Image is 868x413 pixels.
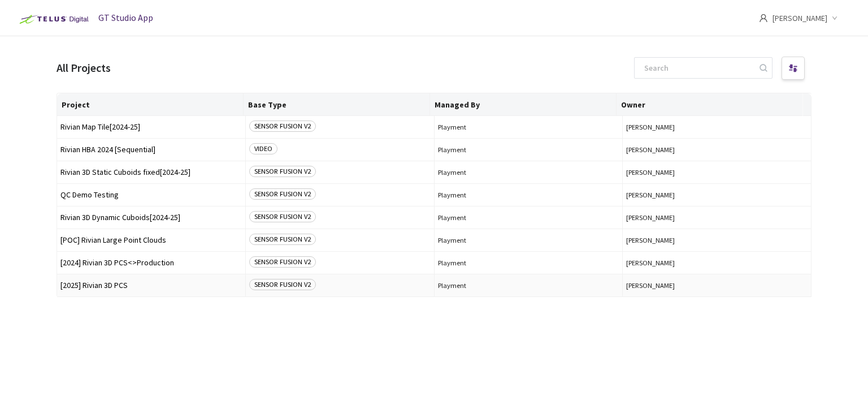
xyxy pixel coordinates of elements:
[14,10,92,28] img: Telus
[626,259,808,267] button: [PERSON_NAME]
[438,123,619,131] span: Playment
[57,93,244,116] th: Project
[637,58,758,78] input: Search
[617,93,803,116] th: Owner
[438,213,619,222] span: Playment
[249,188,316,200] span: SENSOR FUSION V2
[438,145,619,154] span: Playment
[60,123,242,131] span: Rivian Map Tile[2024-25]
[438,281,619,290] span: Playment
[438,236,619,244] span: Playment
[759,14,768,23] span: user
[98,12,153,23] span: GT Studio App
[60,191,242,199] span: QC Demo Testing
[60,236,242,244] span: [POC] Rivian Large Point Clouds
[249,256,316,268] span: SENSOR FUSION V2
[249,166,316,177] span: SENSOR FUSION V2
[249,211,316,222] span: SENSOR FUSION V2
[60,281,242,290] span: [2025] Rivian 3D PCS
[626,191,808,199] button: [PERSON_NAME]
[626,236,808,244] button: [PERSON_NAME]
[60,168,242,177] span: Rivian 3D Static Cuboids fixed[2024-25]
[438,168,619,177] span: Playment
[60,259,242,267] span: [2024] Rivian 3D PCS<>Production
[60,145,242,154] span: Rivian HBA 2024 [Sequential]
[244,93,430,116] th: Base Type
[438,191,619,199] span: Playment
[626,168,808,177] button: [PERSON_NAME]
[60,213,242,222] span: Rivian 3D Dynamic Cuboids[2024-25]
[626,213,808,222] button: [PERSON_NAME]
[430,93,617,116] th: Managed By
[249,234,316,245] span: SENSOR FUSION V2
[626,123,808,131] button: [PERSON_NAME]
[626,281,808,290] button: [PERSON_NAME]
[249,121,316,132] span: SENSOR FUSION V2
[57,59,111,76] div: All Projects
[832,15,837,21] span: down
[438,259,619,267] span: Playment
[249,143,277,154] span: VIDEO
[249,279,316,290] span: SENSOR FUSION V2
[626,145,808,154] button: [PERSON_NAME]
